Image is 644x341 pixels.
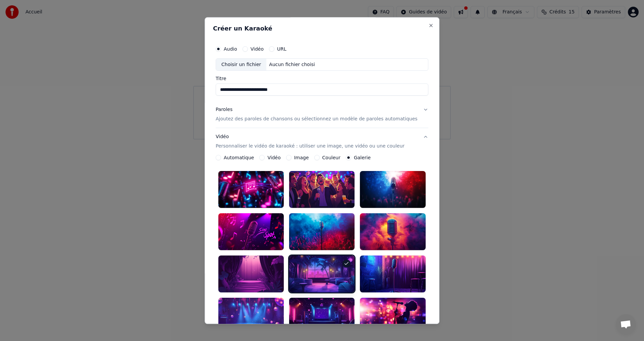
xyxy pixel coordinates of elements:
[277,47,286,51] label: URL
[216,128,428,155] button: VidéoPersonnaliser le vidéo de karaoké : utiliser une image, une vidéo ou une couleur
[216,134,405,150] div: Vidéo
[267,61,318,68] div: Aucun fichier choisi
[216,101,428,128] button: ParolesAjoutez des paroles de chansons ou sélectionnez un modèle de paroles automatiques
[224,156,254,160] label: Automatique
[213,25,431,32] h2: Créer un Karaoké
[294,156,309,160] label: Image
[216,116,418,123] p: Ajoutez des paroles de chansons ou sélectionnez un modèle de paroles automatiques
[322,156,340,160] label: Couleur
[354,156,371,160] label: Galerie
[216,143,405,150] p: Personnaliser le vidéo de karaoké : utiliser une image, une vidéo ou une couleur
[216,59,266,71] div: Choisir un fichier
[216,107,232,113] div: Paroles
[216,76,428,81] label: Titre
[224,47,237,51] label: Audio
[268,156,281,160] label: Vidéo
[251,47,264,51] label: Vidéo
